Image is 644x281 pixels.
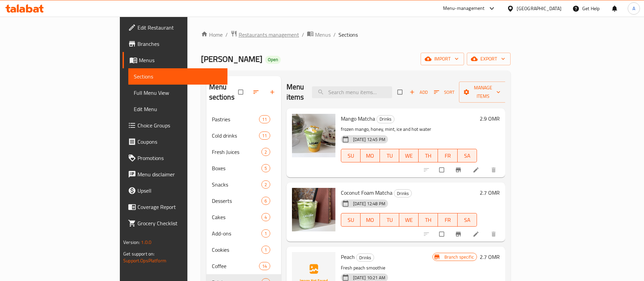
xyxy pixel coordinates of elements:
[458,149,477,162] button: SA
[259,115,270,123] div: items
[451,162,467,177] button: Branch-specific-item
[341,113,375,124] span: Mango Matcha
[259,263,270,269] span: 14
[262,181,270,188] span: 2
[212,262,259,270] span: Coffee
[206,242,281,258] div: Cookies1
[408,87,429,98] button: Add
[451,227,467,242] button: Branch-specific-item
[262,247,270,253] span: 1
[435,163,449,176] span: Select to update
[212,213,262,221] div: Cakes
[399,149,419,162] button: WE
[380,213,399,227] button: TU
[480,188,500,197] h6: 2.7 OMR
[261,180,270,189] div: items
[459,82,507,103] button: Manage items
[262,198,270,204] span: 6
[435,228,449,241] span: Select to update
[134,89,222,97] span: Full Menu View
[480,114,500,123] h6: 2.9 OMR
[206,209,281,225] div: Cakes4
[141,238,151,247] span: 1.0.0
[137,170,222,178] span: Menu disclaimer
[206,225,281,242] div: Add-ons1
[383,151,397,161] span: TU
[123,199,227,215] a: Coverage Report
[312,86,392,98] input: search
[393,86,408,99] span: Select section
[421,151,435,161] span: TH
[137,121,222,129] span: Choice Groups
[441,215,455,225] span: FR
[261,229,270,238] div: items
[287,82,304,102] h2: Menu items
[123,117,227,134] a: Choice Groups
[632,5,635,12] span: A
[467,53,511,65] button: export
[262,165,270,172] span: 5
[363,151,377,161] span: MO
[212,131,259,140] span: Cold drinks
[123,36,227,52] a: Branches
[212,246,262,254] div: Cookies
[292,188,335,231] img: Coconut Foam Matcha
[383,215,397,225] span: TU
[201,51,262,67] span: [PERSON_NAME]
[137,187,222,195] span: Upsell
[341,125,477,134] p: frozen mango, honey, mint, ice and hot water
[239,31,299,39] span: Restaurants management
[206,144,281,160] div: Fresh Juices2
[460,215,474,225] span: SA
[259,133,270,139] span: 11
[212,148,262,156] span: Fresh Juices
[212,180,262,189] span: Snacks
[341,213,361,227] button: SU
[307,30,331,39] a: Menus
[123,52,227,68] a: Menus
[472,55,505,63] span: export
[123,166,227,182] a: Menu disclaimer
[380,149,399,162] button: TU
[394,190,411,197] span: Drinks
[341,264,433,272] p: Fresh peach smoothie
[134,72,222,81] span: Sections
[402,151,416,161] span: WE
[137,154,222,162] span: Promotions
[206,193,281,209] div: Desserts6
[206,111,281,127] div: Pastries11
[356,253,374,262] div: Drinks
[394,189,412,197] div: Drinks
[206,176,281,193] div: Snacks2
[262,230,270,237] span: 1
[441,151,455,161] span: FR
[341,252,355,262] span: Peach
[261,246,270,254] div: items
[139,56,222,64] span: Menus
[261,197,270,205] div: items
[443,4,485,13] div: Menu-management
[356,254,374,262] span: Drinks
[123,238,140,247] span: Version:
[421,53,464,65] button: import
[206,127,281,144] div: Cold drinks11
[128,101,227,117] a: Edit Menu
[344,215,358,225] span: SU
[480,252,500,262] h6: 2.7 OMR
[350,136,388,143] span: [DATE] 12:45 PM
[292,114,335,157] img: Mango Matcha
[212,115,259,123] span: Pastries
[259,116,270,123] span: 11
[128,85,227,101] a: Full Menu View
[460,151,474,161] span: SA
[212,229,262,238] span: Add-ons
[376,115,394,123] div: Drinks
[409,88,428,96] span: Add
[137,40,222,48] span: Branches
